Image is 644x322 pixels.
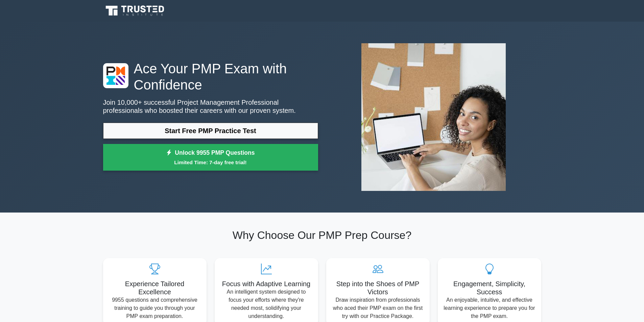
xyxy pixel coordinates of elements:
[220,288,313,320] p: An intelligent system designed to focus your efforts where they're needed most, solidifying your ...
[103,229,541,242] h2: Why Choose Our PMP Prep Course?
[112,158,310,166] small: Limited Time: 7-day free trial!
[220,280,313,288] h5: Focus with Adaptive Learning
[443,296,536,320] p: An enjoyable, intuitive, and effective learning experience to prepare you for the PMP exam.
[103,144,318,171] a: Unlock 9955 PMP QuestionsLimited Time: 7-day free trial!
[332,280,424,296] h5: Step into the Shoes of PMP Victors
[109,280,201,296] h5: Experience Tailored Excellence
[109,296,201,320] p: 9955 questions and comprehensive training to guide you through your PMP exam preparation.
[103,123,318,139] a: Start Free PMP Practice Test
[103,98,318,115] p: Join 10,000+ successful Project Management Professional professionals who boosted their careers w...
[103,60,318,93] h1: Ace Your PMP Exam with Confidence
[332,296,424,320] p: Draw inspiration from professionals who aced their PMP exam on the first try with our Practice Pa...
[443,280,536,296] h5: Engagement, Simplicity, Success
